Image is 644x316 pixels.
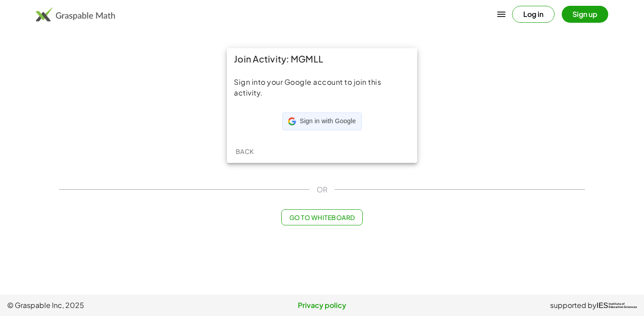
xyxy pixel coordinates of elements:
span: Go to Whiteboard [289,213,355,221]
span: Back [235,147,254,155]
span: supported by [550,300,597,311]
button: Back [230,143,259,159]
div: Sign into your Google account to join this activity. [234,77,410,98]
span: Institute of Education Sciences [609,303,637,309]
button: Sign up [562,6,608,23]
a: Privacy policy [217,300,427,311]
span: Sign in with Google [300,117,356,126]
span: IES [597,301,608,310]
span: © Graspable Inc, 2025 [7,300,217,311]
button: Go to Whiteboard [281,209,362,225]
div: Join Activity: MGMLL [227,48,417,70]
a: IESInstitute ofEducation Sciences [597,300,637,311]
button: Log in [512,6,555,23]
span: OR [317,184,327,195]
div: Sign in with Google [282,112,361,130]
